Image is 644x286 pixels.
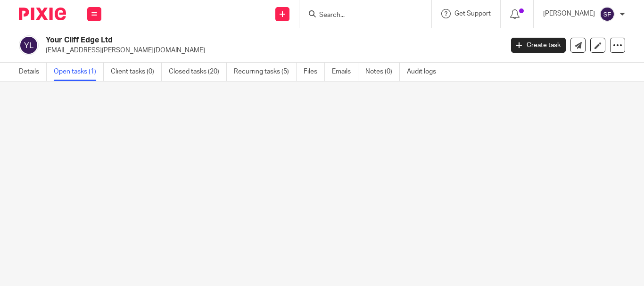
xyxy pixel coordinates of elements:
a: Client tasks (0) [111,63,162,81]
a: Audit logs [407,63,443,81]
a: Details [19,63,47,81]
a: Open tasks (1) [54,63,104,81]
a: Send new email [570,38,586,53]
a: Edit client [590,38,605,53]
span: Get Support [454,10,491,17]
img: Pixie [19,8,66,20]
a: Closed tasks (20) [169,63,227,81]
img: svg%3E [19,35,39,55]
a: Create task [511,38,566,53]
a: Emails [332,63,358,81]
input: Search [318,11,403,20]
h2: Your Cliff Edge Ltd [46,35,407,45]
img: svg%3E [600,7,615,22]
a: Notes (0) [365,63,400,81]
a: Recurring tasks (5) [234,63,297,81]
a: Files [304,63,325,81]
p: [EMAIL_ADDRESS][PERSON_NAME][DOMAIN_NAME] [46,46,497,55]
p: [PERSON_NAME] [543,9,595,18]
